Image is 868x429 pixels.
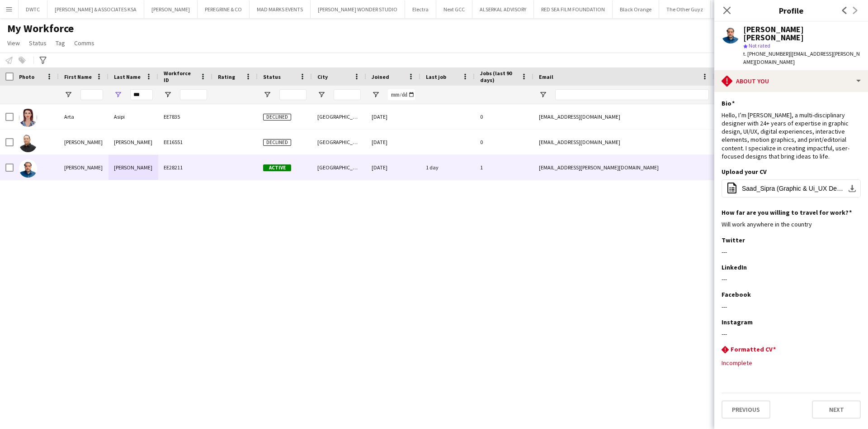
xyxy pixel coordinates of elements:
[743,50,790,57] span: t. [PHONE_NUMBER]
[722,220,861,228] div: Will work anywhere in the country
[108,155,158,180] div: [PERSON_NAME]
[56,39,65,47] span: Tag
[7,39,20,47] span: View
[64,91,72,99] button: Open Filter Menu
[722,290,751,299] h3: Facebook
[59,104,108,129] div: Arta
[436,0,472,18] button: Next GCC
[19,134,37,152] img: Ismael JonJon Sipin
[722,359,861,367] div: Incomplete
[388,89,415,100] input: Joined Filter Input
[263,164,291,171] span: Active
[144,0,198,18] button: [PERSON_NAME]
[19,159,37,178] img: Saad naveed Sipra
[372,73,389,80] span: Joined
[52,37,69,49] a: Tag
[164,91,172,99] button: Open Filter Menu
[722,168,767,176] h3: Upload your CV
[613,0,659,18] button: Black Orange
[475,104,533,129] div: 0
[250,0,311,18] button: MAD MARKS EVENTS
[114,73,141,80] span: Last Name
[366,130,420,154] div: [DATE]
[7,22,74,35] span: My Workforce
[722,99,735,107] h3: Bio
[158,104,212,129] div: EE7835
[180,89,207,100] input: Workforce ID Filter Input
[108,104,158,129] div: Asipi
[164,70,196,83] span: Workforce ID
[263,73,281,80] span: Status
[539,91,547,99] button: Open Filter Menu
[158,155,212,180] div: EE28211
[64,73,92,80] span: First Name
[711,0,774,18] button: GPJ: [PERSON_NAME]
[722,236,745,244] h3: Twitter
[158,130,212,154] div: EE16551
[198,0,250,18] button: PEREGRINE & CO
[722,303,861,311] div: ---
[722,275,861,283] div: ---
[714,5,868,16] h3: Profile
[4,37,24,49] a: View
[743,50,860,65] span: | [EMAIL_ADDRESS][PERSON_NAME][DOMAIN_NAME]
[534,0,613,18] button: RED SEA FILM FOUNDATION
[420,155,475,180] div: 1 day
[533,155,714,180] div: [EMAIL_ADDRESS][PERSON_NAME][DOMAIN_NAME]
[263,114,291,121] span: Declined
[539,73,553,80] span: Email
[722,263,747,271] h3: LinkedIn
[108,130,158,154] div: [PERSON_NAME]
[659,0,711,18] button: The Other Guyz
[312,155,366,180] div: [GEOGRAPHIC_DATA]
[312,104,366,129] div: [GEOGRAPHIC_DATA]
[372,91,380,99] button: Open Filter Menu
[311,0,405,18] button: [PERSON_NAME] WONDER STUDIO
[366,104,420,129] div: [DATE]
[263,91,271,99] button: Open Filter Menu
[722,179,861,198] button: Saad_Sipra (Graphic & Ui_UX Designer) CV.pdf
[426,73,446,80] span: Last job
[722,330,861,338] div: ---
[533,104,714,129] div: [EMAIL_ADDRESS][DOMAIN_NAME]
[405,0,436,18] button: Electra
[722,400,770,419] button: Previous
[722,318,753,326] h3: Instagram
[742,185,844,192] span: Saad_Sipra (Graphic & Ui_UX Designer) CV.pdf
[47,0,144,18] button: [PERSON_NAME] & ASSOCIATES KSA
[722,208,852,217] h3: How far are you willing to travel for work?
[74,39,94,47] span: Comms
[722,111,861,160] div: Hello, I’m [PERSON_NAME], a multi-disciplinary designer with 24+ years of expertise in graphic de...
[29,39,47,47] span: Status
[59,155,108,180] div: [PERSON_NAME]
[475,130,533,154] div: 0
[317,73,328,80] span: City
[19,0,47,18] button: DWTC
[218,73,235,80] span: Rating
[812,400,861,419] button: Next
[59,130,108,154] div: [PERSON_NAME]
[743,25,861,42] div: [PERSON_NAME] [PERSON_NAME]
[722,248,861,256] div: ---
[480,70,517,83] span: Jobs (last 90 days)
[263,139,291,146] span: Declined
[19,73,34,80] span: Photo
[731,345,776,353] h3: Formatted CV
[19,109,37,127] img: Arta Asipi
[714,70,868,92] div: About you
[114,91,122,99] button: Open Filter Menu
[555,89,709,100] input: Email Filter Input
[533,130,714,154] div: [EMAIL_ADDRESS][DOMAIN_NAME]
[749,42,770,49] span: Not rated
[475,155,533,180] div: 1
[334,89,361,100] input: City Filter Input
[80,89,103,100] input: First Name Filter Input
[71,37,98,49] a: Comms
[25,37,50,49] a: Status
[312,130,366,154] div: [GEOGRAPHIC_DATA]
[279,89,307,100] input: Status Filter Input
[130,89,153,100] input: Last Name Filter Input
[317,91,325,99] button: Open Filter Menu
[38,55,48,66] app-action-btn: Advanced filters
[472,0,534,18] button: ALSERKAL ADVISORY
